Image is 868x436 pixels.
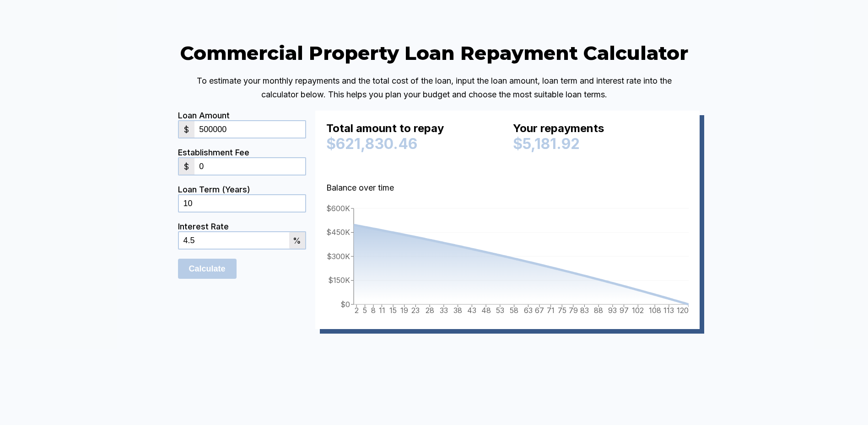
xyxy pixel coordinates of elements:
p: Balance over time [326,181,689,195]
tspan: 63 [523,306,532,315]
tspan: 58 [510,306,518,315]
tspan: 120 [676,306,688,315]
input: 0 [179,195,305,212]
div: Total amount to repay [326,122,502,139]
tspan: 19 [400,306,408,315]
tspan: 88 [594,306,603,315]
tspan: 93 [608,306,617,315]
input: 0 [179,232,289,249]
tspan: 43 [467,306,476,315]
tspan: $300K [327,252,350,261]
tspan: 75 [557,306,566,315]
input: 0 [194,158,305,175]
tspan: $150K [328,276,350,285]
div: Your repayments [513,122,689,139]
tspan: 23 [411,306,420,315]
tspan: 11 [378,306,385,315]
input: 0 [194,121,305,138]
tspan: 38 [453,306,462,315]
div: $ [179,158,195,175]
tspan: 53 [496,306,504,315]
tspan: 5 [363,306,367,315]
input: Calculate [178,259,237,279]
tspan: 33 [439,306,447,315]
tspan: 15 [389,306,397,315]
tspan: 48 [481,306,491,315]
tspan: 108 [648,306,661,315]
tspan: 97 [619,306,628,315]
tspan: 102 [632,306,644,315]
tspan: $0 [340,300,350,309]
h2: Commercial Property Loan Repayment Calculator [178,41,690,65]
tspan: 113 [663,306,674,315]
p: To estimate your monthly repayments and the total cost of the loan, input the loan amount, loan t... [178,74,690,101]
tspan: $600K [326,204,350,213]
tspan: 2 [354,306,358,315]
tspan: 79 [568,306,577,315]
tspan: $450K [326,228,350,237]
div: $ [179,121,195,138]
div: $5,181.92 [513,135,689,153]
div: Loan Amount [178,111,306,120]
div: Establishment Fee [178,148,306,157]
tspan: 83 [580,306,588,315]
tspan: 28 [425,306,434,315]
div: Interest Rate [178,222,306,231]
tspan: 67 [534,306,544,315]
div: Loan Term (Years) [178,185,306,194]
div: $621,830.46 [326,135,502,153]
tspan: 71 [547,306,555,315]
div: % [289,232,305,249]
tspan: 8 [371,306,376,315]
